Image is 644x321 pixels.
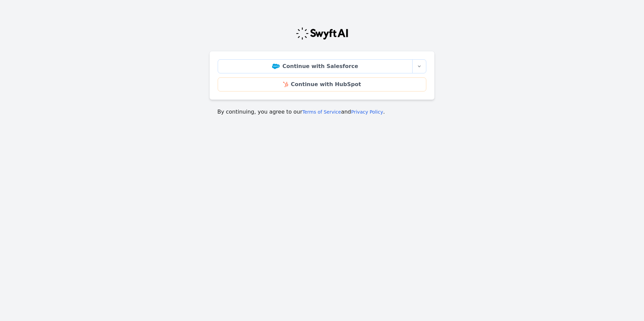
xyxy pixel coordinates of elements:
img: HubSpot [283,82,288,87]
a: Continue with Salesforce [218,59,413,73]
img: Swyft Logo [296,27,348,40]
p: By continuing, you agree to our and . [217,108,427,116]
img: Salesforce [272,64,280,69]
a: Continue with HubSpot [218,77,426,91]
a: Privacy Policy [351,109,383,115]
a: Terms of Service [302,109,341,115]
